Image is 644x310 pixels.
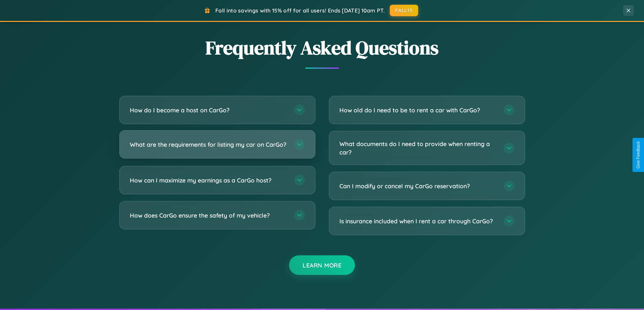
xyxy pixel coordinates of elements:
[339,217,497,225] h3: Is insurance included when I rent a car through CarGo?
[339,140,497,156] h3: What documents do I need to provide when renting a car?
[130,140,287,149] h3: What are the requirements for listing my car on CarGo?
[636,141,641,169] div: Give Feedback
[130,106,287,114] h3: How do I become a host on CarGo?
[339,182,497,190] h3: Can I modify or cancel my CarGo reservation?
[390,5,418,16] button: FALL15
[130,211,287,220] h3: How does CarGo ensure the safety of my vehicle?
[215,7,385,14] span: Fall into savings with 15% off for all users! Ends [DATE] 10am PT.
[289,255,355,275] button: Learn More
[130,176,287,185] h3: How can I maximize my earnings as a CarGo host?
[339,106,497,114] h3: How old do I need to be to rent a car with CarGo?
[119,35,525,61] h2: Frequently Asked Questions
